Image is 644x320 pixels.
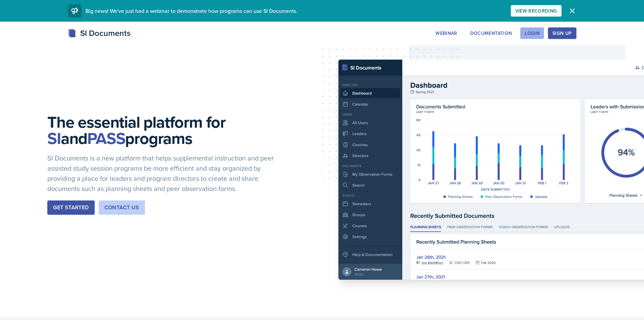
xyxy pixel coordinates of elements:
button: Sign Up [548,27,576,39]
div: View Recording [515,8,557,14]
span: Big news! We've just had a webinar to demonstrate how programs can use SI Documents. [86,7,297,15]
div: Get Started [53,204,89,212]
button: Get Started [47,200,94,215]
div: Webinar [435,30,457,36]
div: Login [525,30,540,36]
button: Documentation [466,27,517,39]
button: Login [520,27,544,39]
div: Contact Us [104,204,139,212]
div: Sign Up [552,30,572,36]
button: Webinar [431,27,461,39]
div: Documentation [470,30,512,36]
button: Contact Us [99,200,145,215]
button: View Recording [511,5,562,17]
div: SI Documents [68,27,130,39]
